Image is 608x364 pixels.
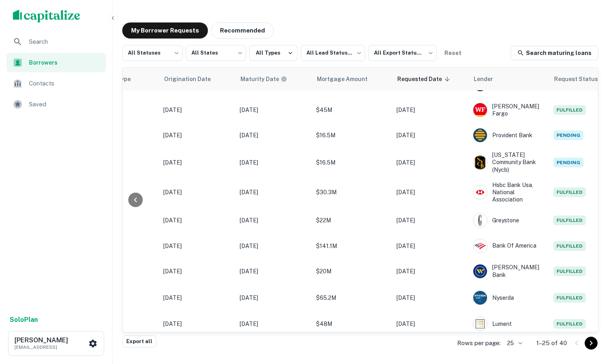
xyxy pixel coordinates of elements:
p: $20M [316,267,388,276]
button: My Borrower Requests [122,22,208,39]
p: $141.1M [316,242,388,250]
p: [DATE] [240,131,308,140]
p: [DATE] [163,267,232,276]
p: [DATE] [163,158,232,167]
p: [DATE] [396,293,465,302]
span: Lender [474,74,503,84]
p: [DATE] [163,242,232,250]
p: [DATE] [163,293,232,302]
a: Borrowers [6,53,106,72]
span: Saved [29,100,101,109]
img: picture [473,239,487,253]
p: [DATE] [240,158,308,167]
a: Contacts [6,74,106,93]
p: [DATE] [240,106,308,114]
img: picture [473,264,487,278]
p: [DATE] [163,319,232,328]
div: Provident Bank [473,128,545,142]
button: All Types [249,45,298,61]
span: Fulfilled [553,319,586,329]
div: Greystone [473,213,545,228]
p: [DATE] [240,319,308,328]
button: Export all [122,336,156,348]
span: Search [29,37,101,47]
th: Origination Date [159,68,236,90]
p: [DATE] [240,293,308,302]
div: Bank Of America [473,239,545,253]
p: [EMAIL_ADDRESS] [14,344,87,351]
p: [DATE] [163,188,232,197]
span: Fulfilled [553,266,586,276]
div: [PERSON_NAME] Fargo [473,103,545,117]
button: Recommended [211,22,274,39]
img: picture [473,128,487,142]
div: All States [186,43,246,63]
th: Mortgage Amount [312,68,392,90]
p: [DATE] [396,216,465,225]
div: [US_STATE] Community Bank (nycb) [473,151,545,173]
img: picture [473,103,487,117]
p: [DATE] [163,216,232,225]
div: 25 [504,338,524,349]
p: $30.3M [316,188,388,197]
img: picture [473,214,487,227]
button: [PERSON_NAME][EMAIL_ADDRESS] [8,331,104,356]
th: Maturity dates displayed may be estimated. Please contact the lender for the most accurate maturi... [236,68,312,90]
div: [PERSON_NAME] Bank [473,264,545,278]
div: All Export Statuses [368,43,437,63]
div: All Lead Statuses [301,43,365,63]
img: picture [473,291,487,305]
p: $16.5M [316,131,388,140]
a: Saved [6,95,106,114]
p: [DATE] [240,267,308,276]
p: Rows per page: [457,338,501,348]
span: Maturity dates displayed may be estimated. Please contact the lender for the most accurate maturi... [240,75,298,83]
span: Contacts [29,79,101,88]
span: Fulfilled [553,187,586,197]
button: Go to next page [585,337,598,350]
span: Fulfilled [553,293,586,303]
a: Search maturing loans [511,46,598,60]
p: [DATE] [240,242,308,250]
th: Lender [469,68,549,90]
iframe: Chat Widget [568,300,608,338]
a: SoloPlan [10,315,38,325]
p: $16.5M [316,158,388,167]
div: Maturity dates displayed may be estimated. Please contact the lender for the most accurate maturi... [240,75,287,83]
p: $65.2M [316,293,388,302]
div: Hsbc Bank Usa, National Association [473,181,545,203]
div: Nyserda [473,291,545,305]
button: Reset [440,45,466,61]
p: [DATE] [163,106,232,114]
span: Origination Date [164,74,221,84]
strong: Solo Plan [10,316,38,323]
p: $22M [316,216,388,225]
a: Search [6,32,106,51]
div: All Statuses [122,43,183,63]
p: [DATE] [240,188,308,197]
p: [DATE] [396,188,465,197]
p: $48M [316,319,388,328]
p: 1–25 of 40 [536,338,567,348]
span: Fulfilled [553,105,586,115]
th: Requested Date [392,68,469,90]
img: capitalize-logo.png [13,10,80,22]
span: Pending [553,158,583,167]
h6: Maturity Date [240,75,279,83]
p: [DATE] [240,216,308,225]
span: Borrowers [29,58,101,67]
p: $45M [316,106,388,114]
img: picture [473,185,487,199]
div: Lument [473,317,545,331]
img: picture [473,317,487,331]
th: Property Type [87,68,159,90]
span: Requested Date [397,74,452,84]
p: [DATE] [163,131,232,140]
span: Pending [553,130,583,140]
p: [DATE] [396,242,465,250]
